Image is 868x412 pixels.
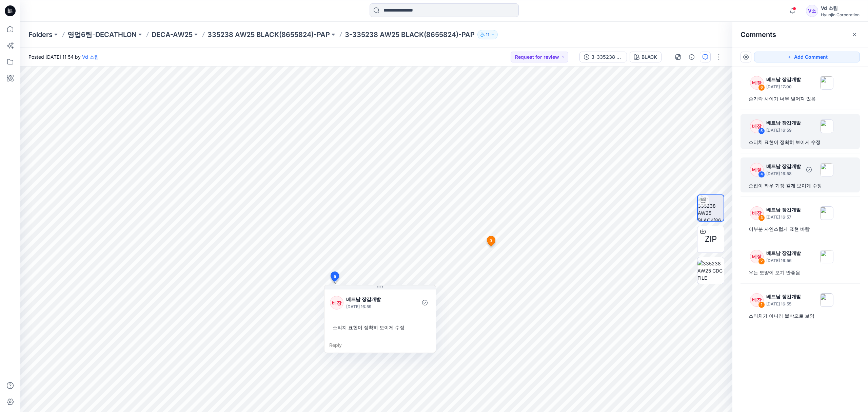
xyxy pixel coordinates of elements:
div: 이부분 자연스럽게 표현 바람 [749,225,852,233]
p: [DATE] 16:58 [766,170,801,177]
a: 영업6팀-DECATHLON [67,30,137,39]
a: Folders [28,30,53,39]
p: 베트남 장갑개발 [766,293,801,301]
span: 5 [334,274,336,280]
div: 우는 모양이 보기 안좋음 [749,268,852,277]
h2: Comments [741,31,776,39]
button: Details [686,52,697,62]
button: 11 [477,30,498,39]
div: 베장 [750,163,764,176]
div: 베장 [750,119,764,133]
div: 손잡이 좌우 기장 같게 보이게 수정 [749,182,852,190]
div: 2 [758,258,765,265]
div: BLACK [642,53,657,61]
div: 3-335238 AW25 BLACK(8655824)-PAP [591,53,623,61]
button: BLACK [630,52,662,62]
img: 335238 AW25 CDC FILE [697,260,724,281]
img: 3-335238 AW25 BLACK(8655824)-PAP [698,195,724,221]
div: 6 [758,84,765,91]
p: [DATE] 16:57 [766,214,801,221]
div: 스티치 표현이 정확히 보이게 수정 [749,138,852,146]
div: 3 [758,214,765,221]
p: [DATE] 16:56 [766,257,801,264]
span: ZIP [705,233,717,245]
p: 11 [486,31,489,38]
p: [DATE] 17:00 [766,83,801,90]
p: 베트남 장갑개발 [766,119,801,127]
p: 베트남 장갑개발 [766,75,801,83]
div: Vd 소팀 [821,4,860,12]
div: Hyunjin Corporation [821,12,860,17]
div: 베장 [330,296,343,310]
div: 손가락 사이가 너무 벌어져 있음 [749,95,852,103]
p: 3-335238 AW25 BLACK(8655824)-PAP [345,30,475,39]
span: 3 [490,238,492,244]
p: [DATE] 16:59 [346,303,401,310]
div: Reply [324,338,436,353]
div: 스티치가 아니라 불박으로 보임 [749,312,852,320]
a: Vd 소팀 [82,54,99,60]
p: [DATE] 16:59 [766,127,801,134]
div: 베장 [750,293,764,307]
button: Add Comment [754,52,860,62]
div: 베장 [750,250,764,263]
a: 335238 AW25 BLACK(8655824)-PAP [208,30,330,39]
button: 3-335238 AW25 BLACK(8655824)-PAP [579,52,627,62]
div: 베장 [750,76,764,90]
a: DECA-AW25 [152,30,193,39]
p: 베트남 장갑개발 [346,295,401,303]
div: 5 [758,128,765,134]
p: [DATE] 16:55 [766,301,801,307]
div: 4 [758,171,765,178]
div: 베장 [750,206,764,220]
p: 베트남 장갑개발 [766,162,801,170]
span: Posted [DATE] 11:54 by [28,53,99,60]
div: 스티치 표현이 정확히 보이게 수정 [330,321,430,334]
p: 베트남 장갑개발 [766,249,801,257]
div: V소 [806,5,818,17]
div: 1 [758,301,765,308]
p: 베트남 장갑개발 [766,206,801,214]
